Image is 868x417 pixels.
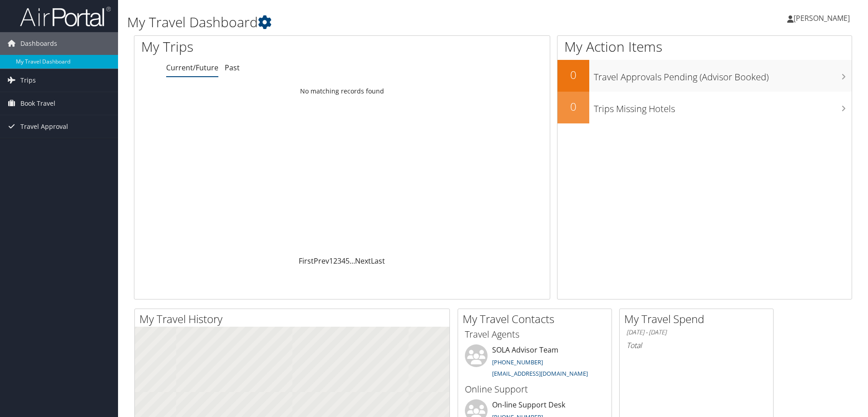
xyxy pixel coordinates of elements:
[166,63,218,73] a: Current/Future
[557,92,852,123] a: 0Trips Missing Hotels
[463,311,612,327] h2: My Travel Contacts
[333,256,337,266] a: 2
[557,99,589,114] h2: 0
[350,256,355,266] span: …
[492,358,543,366] a: [PHONE_NUMBER]
[624,311,773,327] h2: My Travel Spend
[557,37,852,56] h1: My Action Items
[127,13,615,32] h1: My Travel Dashboard
[492,369,588,378] a: [EMAIL_ADDRESS][DOMAIN_NAME]
[460,344,609,382] li: SOLA Advisor Team
[139,311,449,327] h2: My Travel History
[225,63,240,73] a: Past
[134,83,550,99] td: No matching records found
[371,256,385,266] a: Last
[787,5,859,32] a: [PERSON_NAME]
[20,6,111,27] img: airportal-logo.png
[355,256,371,266] a: Next
[20,115,68,138] span: Travel Approval
[794,13,850,23] span: [PERSON_NAME]
[20,92,55,115] span: Book Travel
[20,69,36,92] span: Trips
[594,98,852,115] h3: Trips Missing Hotels
[557,60,852,92] a: 0Travel Approvals Pending (Advisor Booked)
[465,328,605,341] h3: Travel Agents
[20,32,57,55] span: Dashboards
[594,66,852,83] h3: Travel Approvals Pending (Advisor Booked)
[299,256,314,266] a: First
[337,256,341,266] a: 3
[329,256,333,266] a: 1
[341,256,345,266] a: 4
[557,67,589,83] h2: 0
[626,328,766,337] h6: [DATE] - [DATE]
[314,256,329,266] a: Prev
[345,256,350,266] a: 5
[465,383,605,396] h3: Online Support
[626,340,766,350] h6: Total
[141,37,370,56] h1: My Trips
